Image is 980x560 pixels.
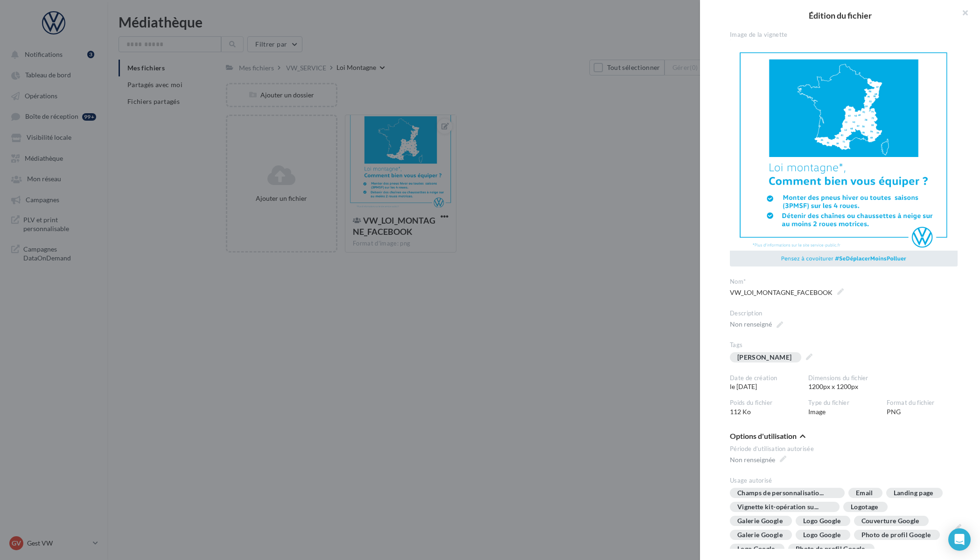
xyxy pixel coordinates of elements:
div: 1200px x 1200px [808,374,965,392]
div: Logo Google [737,546,775,553]
div: Image [808,399,887,417]
div: Photo de profil Google [796,546,865,553]
div: Logo Google [803,532,841,539]
span: Champs de personnalisatio... [737,490,835,496]
div: Dimensions du fichier [808,374,958,382]
span: Vignette kit-opération su... [737,504,830,510]
div: Type du fichier [808,399,879,407]
div: Couverture Google [861,518,919,525]
div: Email [856,490,873,497]
div: Logo Google [803,518,841,525]
div: Format du fichier [887,399,958,407]
div: le [DATE] [730,374,808,392]
div: Description [730,309,958,318]
div: 112 Ko [730,399,808,417]
div: Landing page [894,490,933,497]
div: Logotage [851,504,878,511]
div: Période d’utilisation autorisée [730,445,958,453]
div: Galerie Google [737,518,783,525]
img: VW_LOI_MONTAGNE_FACEBOOK [730,39,958,266]
div: Galerie Google [737,532,783,539]
div: [PERSON_NAME] [737,354,792,361]
div: Photo de profil Google [861,532,931,539]
div: Image de la vignette [730,31,958,39]
span: Non renseignée [730,453,786,466]
span: Non renseigné [730,318,783,331]
button: Options d'utilisation [730,431,805,443]
h2: Édition du fichier [715,11,965,20]
div: Tags [730,341,958,349]
div: PNG [887,399,965,417]
span: VW_LOI_MONTAGNE_FACEBOOK [730,286,844,299]
div: Date de création [730,374,801,382]
div: Usage autorisé [730,477,958,485]
div: Open Intercom Messenger [948,528,971,551]
div: Poids du fichier [730,399,801,407]
span: Options d'utilisation [730,432,797,440]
